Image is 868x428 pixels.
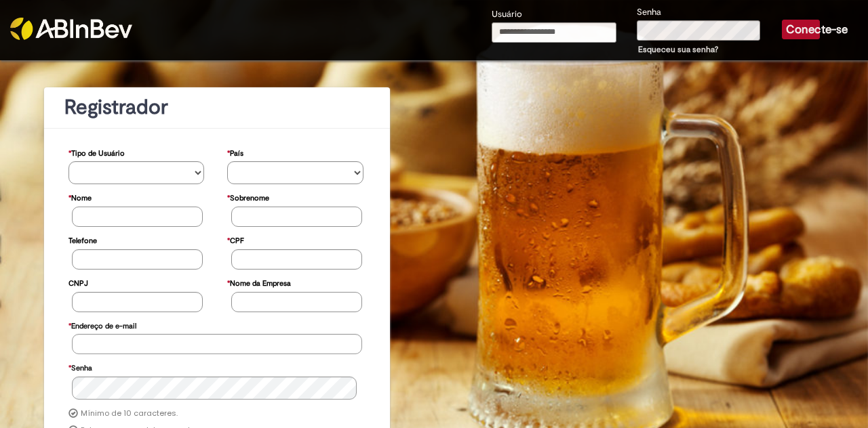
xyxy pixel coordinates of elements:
font: CPF [230,236,244,246]
a: Esqueceu sua senha? [638,44,718,55]
font: Registrador [64,94,168,121]
font: Senha [71,363,92,373]
img: ABInbev-white.png [10,18,132,40]
font: CNPJ [68,278,88,288]
font: Tipo de Usuário [71,148,125,158]
font: Endereço de e-mail [71,321,136,331]
font: Conecte-se [786,22,848,37]
button: Conecte-se [782,20,820,39]
font: País [230,148,243,158]
font: Usuário [492,8,522,20]
font: Mínimo de 10 caracteres. [81,408,178,419]
font: Nome [71,193,92,203]
font: Senha [637,6,661,18]
font: Telefone [68,236,97,246]
font: Sobrenome [230,193,269,203]
font: Nome da Empresa [230,278,291,288]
